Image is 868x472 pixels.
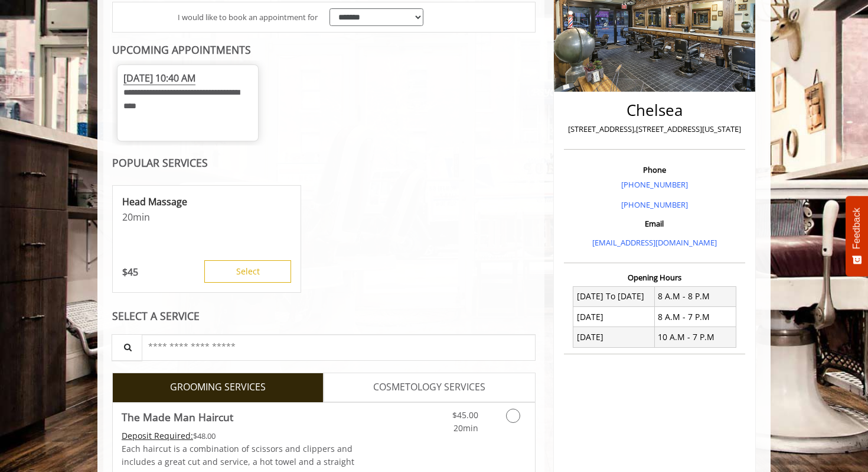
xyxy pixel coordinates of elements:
[621,199,688,210] a: [PHONE_NUMBER]
[170,380,266,395] span: GROOMING SERVICES
[654,286,736,306] td: 8 A.M - 8 P.M
[573,286,655,306] td: [DATE] To [DATE]
[567,123,742,135] p: [STREET_ADDRESS],[STREET_ADDRESS][US_STATE]
[112,334,142,361] button: Service Search
[133,211,150,224] span: min
[573,307,655,327] td: [DATE]
[178,11,318,24] span: I would like to book an appointment for
[112,156,208,170] b: POPULAR SERVICES
[573,327,655,347] td: [DATE]
[122,266,128,279] span: $
[452,409,478,421] span: $45.00
[846,196,868,276] button: Feedback - Show survey
[122,409,233,425] b: The Made Man Haircut
[122,195,291,208] p: Head Massage
[654,307,736,327] td: 8 A.M - 7 P.M
[204,260,291,283] button: Select
[122,266,138,279] p: 45
[654,327,736,347] td: 10 A.M - 7 P.M
[373,380,485,395] span: COSMETOLOGY SERVICES
[567,102,742,119] h2: Chelsea
[122,430,193,441] span: This service needs some Advance to be paid before we block your appointment
[112,43,251,57] b: UPCOMING APPOINTMENTS
[123,72,195,85] span: [DATE] 10:40 AM
[112,311,536,322] div: SELECT A SERVICE
[567,166,742,174] h3: Phone
[122,429,359,442] div: $48.00
[621,179,688,190] a: [PHONE_NUMBER]
[592,237,717,248] a: [EMAIL_ADDRESS][DOMAIN_NAME]
[564,273,745,282] h3: Opening Hours
[567,219,742,228] h3: Email
[453,422,478,434] span: 20min
[122,211,291,224] p: 20
[851,208,862,249] span: Feedback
